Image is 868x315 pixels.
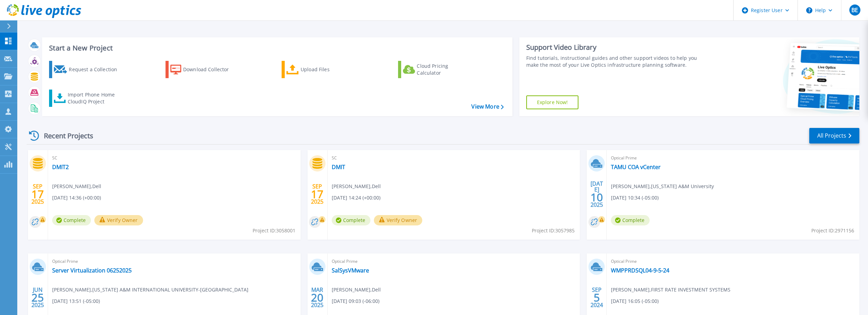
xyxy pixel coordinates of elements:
div: Download Collector [183,63,238,76]
span: 10 [591,194,603,200]
h3: Start a New Project [49,44,503,52]
a: Cloud Pricing Calculator [398,61,475,78]
span: Optical Prime [611,258,855,265]
span: Complete [611,215,650,225]
span: [DATE] 16:05 (-05:00) [611,297,659,305]
div: Upload Files [301,63,356,76]
span: 25 [31,295,44,300]
span: [PERSON_NAME] , [US_STATE] A&M INTERNATIONAL UNIVERSITY-[GEOGRAPHIC_DATA] [52,286,248,294]
span: Project ID: 3057985 [532,227,575,234]
span: [DATE] 14:24 (+00:00) [332,194,380,202]
a: Explore Now! [526,95,579,109]
div: Recent Projects [27,127,103,144]
div: SEP 2024 [590,285,603,310]
button: Verify Owner [94,215,143,225]
span: Project ID: 3058001 [253,227,295,234]
div: MAR 2025 [311,285,324,310]
div: Request a Collection [69,63,124,76]
span: [PERSON_NAME] , Dell [52,183,101,190]
span: [DATE] 09:03 (-06:00) [332,297,379,305]
div: [DATE] 2025 [590,182,603,207]
div: SEP 2025 [311,182,324,207]
a: DMIT2 [52,164,69,170]
span: [PERSON_NAME] , Dell [332,286,381,294]
span: Optical Prime [611,154,855,162]
span: BE [851,7,858,13]
span: Optical Prime [52,258,296,265]
div: SEP 2025 [31,182,44,207]
span: [PERSON_NAME] , [US_STATE] A&M University [611,183,714,190]
button: Verify Owner [374,215,423,225]
a: WMPPRDSQL04-9-5-24 [611,267,669,274]
div: JUN 2025 [31,285,44,310]
span: Complete [52,215,91,225]
span: SC [52,154,296,162]
span: [DATE] 13:51 (-05:00) [52,297,100,305]
a: Upload Files [282,61,359,78]
span: Complete [332,215,370,225]
span: Project ID: 2971156 [811,227,854,234]
span: [DATE] 14:36 (+00:00) [52,194,101,202]
span: [PERSON_NAME] , FIRST RATE INVESTMENT SYSTEMS [611,286,730,294]
span: SC [332,154,576,162]
a: TAMU COA vCenter [611,164,661,170]
a: Server Virtualization 06252025 [52,267,132,274]
span: 17 [31,191,44,197]
div: Cloud Pricing Calculator [417,63,472,76]
a: View More [471,103,503,110]
a: Download Collector [166,61,243,78]
span: [DATE] 10:34 (-05:00) [611,194,659,202]
div: Find tutorials, instructional guides and other support videos to help you make the most of your L... [526,55,702,68]
span: [PERSON_NAME] , Dell [332,183,381,190]
a: All Projects [809,128,859,143]
span: 5 [594,295,600,300]
span: 20 [311,295,323,300]
span: 17 [311,191,323,197]
a: SalSysVMware [332,267,369,274]
div: Support Video Library [526,43,702,52]
div: Import Phone Home CloudIQ Project [68,91,122,105]
a: Request a Collection [49,61,126,78]
a: DMIT [332,164,345,170]
span: Optical Prime [332,258,576,265]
